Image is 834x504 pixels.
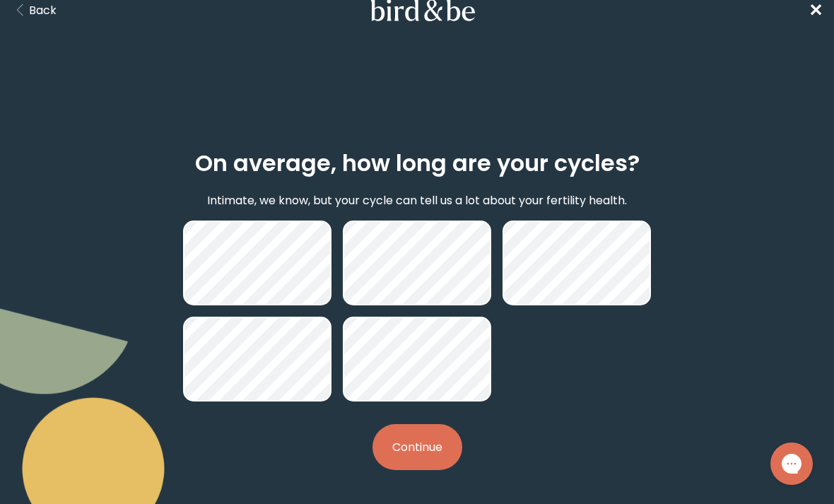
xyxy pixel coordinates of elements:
button: Back Button [11,1,57,19]
button: Continue [372,424,462,470]
iframe: Gorgias live chat messenger [763,438,820,490]
p: Intimate, we know, but your cycle can tell us a lot about your fertility health. [207,192,627,209]
h2: On average, how long are your cycles? [195,146,640,180]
